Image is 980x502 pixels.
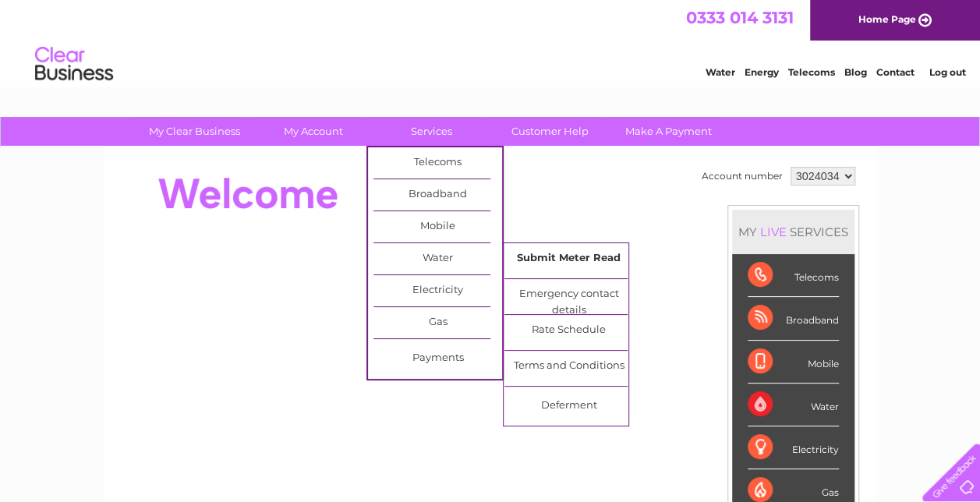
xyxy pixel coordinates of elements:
[373,275,502,306] a: Electricity
[732,210,854,254] div: MY SERVICES
[745,66,779,78] a: Energy
[748,297,839,340] div: Broadband
[373,307,502,338] a: Gas
[706,66,735,78] a: Water
[929,66,965,78] a: Log out
[130,117,259,146] a: My Clear Business
[249,117,377,146] a: My Account
[373,211,502,242] a: Mobile
[486,117,614,146] a: Customer Help
[844,66,867,78] a: Blog
[504,243,633,274] a: Submit Meter Read
[34,41,114,88] img: logo.png
[788,66,835,78] a: Telecoms
[757,224,790,239] div: LIVE
[367,117,496,146] a: Services
[748,341,839,384] div: Mobile
[504,279,633,310] a: Emergency contact details
[122,9,859,76] div: Clear Business is a trading name of Verastar Limited (registered in [GEOGRAPHIC_DATA] No. 3667643...
[698,163,787,189] td: Account number
[373,243,502,274] a: Water
[504,391,633,422] a: Deferment
[504,315,633,346] a: Rate Schedule
[373,343,502,374] a: Payments
[748,384,839,426] div: Water
[604,117,733,146] a: Make A Payment
[876,66,915,78] a: Contact
[504,351,633,382] a: Terms and Conditions
[373,179,502,210] a: Broadband
[748,254,839,297] div: Telecoms
[373,147,502,179] a: Telecoms
[686,8,794,27] a: 0333 014 3131
[748,426,839,469] div: Electricity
